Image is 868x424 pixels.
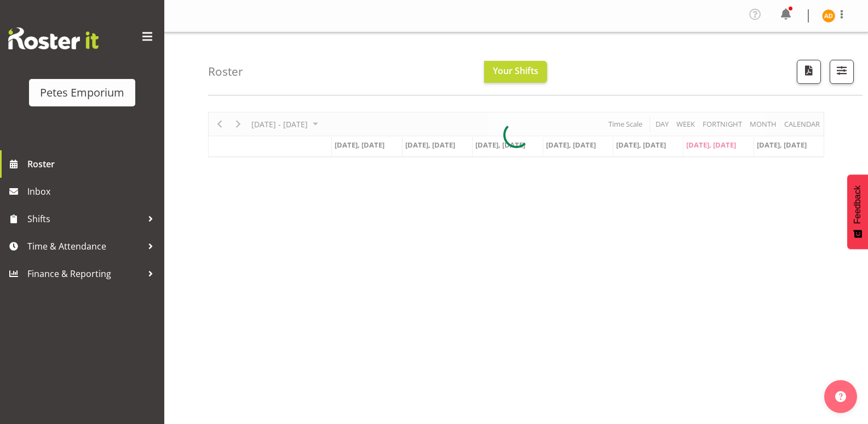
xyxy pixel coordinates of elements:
button: Filter Shifts [830,60,854,84]
button: Your Shifts [484,61,547,83]
span: Time & Attendance [27,238,142,255]
div: Petes Emporium [40,84,124,101]
h4: Roster [208,65,243,78]
img: Rosterit website logo [8,27,99,49]
span: Roster [27,156,159,172]
span: Finance & Reporting [27,265,142,282]
img: help-xxl-2.png [835,391,846,402]
span: Inbox [27,183,159,200]
button: Download a PDF of the roster according to the set date range. [797,60,821,84]
img: amelia-denz7002.jpg [822,9,835,22]
span: Shifts [27,211,142,227]
span: Your Shifts [493,65,538,77]
button: Feedback - Show survey [847,174,868,249]
span: Feedback [853,185,863,224]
